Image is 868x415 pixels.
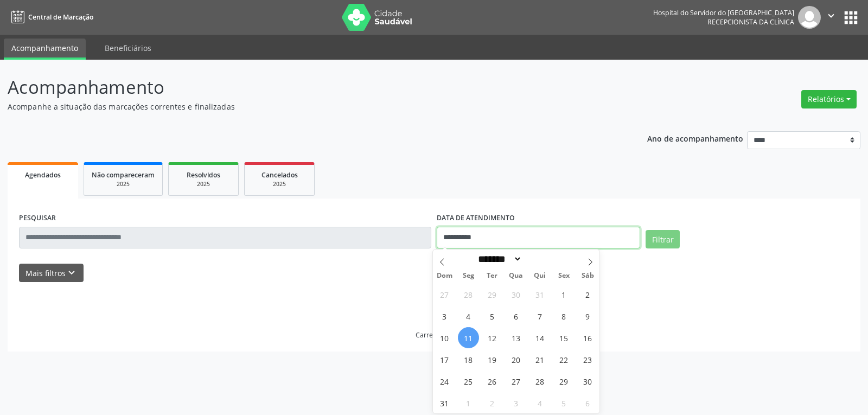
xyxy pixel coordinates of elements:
label: PESQUISAR [19,210,56,227]
span: Qui [528,272,552,279]
span: Agosto 22, 2025 [553,349,575,370]
a: Acompanhamento [4,39,86,60]
span: Setembro 6, 2025 [577,392,598,413]
span: Agosto 29, 2025 [553,371,575,392]
span: Qua [504,272,528,279]
button: Mais filtroskeyboard_arrow_down [19,264,84,283]
span: Sex [552,272,576,279]
span: Agosto 19, 2025 [482,349,503,370]
div: Carregando [416,330,453,340]
span: Agosto 31, 2025 [434,392,455,413]
span: Agosto 23, 2025 [577,349,598,370]
div: Hospital do Servidor do [GEOGRAPHIC_DATA] [653,8,794,17]
span: Setembro 4, 2025 [529,392,551,413]
span: Agosto 11, 2025 [458,327,479,348]
input: Year [522,253,558,265]
span: Julho 28, 2025 [458,284,479,305]
span: Agosto 20, 2025 [506,349,527,370]
span: Agosto 18, 2025 [458,349,479,370]
span: Central de Marcação [28,12,93,22]
span: Agosto 16, 2025 [577,327,598,348]
i:  [825,10,837,22]
span: Seg [456,272,480,279]
span: Setembro 2, 2025 [482,392,503,413]
p: Acompanhamento [8,74,604,101]
button: apps [841,8,860,27]
span: Recepcionista da clínica [707,17,794,27]
p: Ano de acompanhamento [647,131,743,145]
span: Agosto 4, 2025 [458,305,479,327]
span: Cancelados [261,170,298,180]
i: keyboard_arrow_down [66,267,78,279]
span: Não compareceram [92,170,155,180]
span: Agosto 2, 2025 [577,284,598,305]
span: Agosto 14, 2025 [529,327,551,348]
span: Agosto 5, 2025 [482,305,503,327]
span: Ter [480,272,504,279]
span: Agosto 24, 2025 [434,371,455,392]
span: Agosto 3, 2025 [434,305,455,327]
span: Julho 29, 2025 [482,284,503,305]
a: Central de Marcação [8,8,93,26]
span: Agosto 10, 2025 [434,327,455,348]
button: Relatórios [801,90,857,108]
label: DATA DE ATENDIMENTO [437,210,515,227]
span: Agosto 30, 2025 [577,371,598,392]
div: 2025 [252,180,307,188]
span: Agosto 12, 2025 [482,327,503,348]
span: Julho 27, 2025 [434,284,455,305]
span: Julho 31, 2025 [529,284,551,305]
a: Beneficiários [97,39,159,58]
span: Agosto 13, 2025 [506,327,527,348]
span: Agosto 28, 2025 [529,371,551,392]
button: Filtrar [646,230,680,248]
span: Sáb [576,272,599,279]
p: Acompanhe a situação das marcações correntes e finalizadas [8,101,604,112]
select: Month [475,253,522,265]
span: Agosto 7, 2025 [529,305,551,327]
span: Setembro 1, 2025 [458,392,479,413]
span: Agendados [25,170,61,180]
button:  [821,6,841,29]
span: Agosto 15, 2025 [553,327,575,348]
span: Setembro 3, 2025 [506,392,527,413]
span: Agosto 25, 2025 [458,371,479,392]
span: Agosto 27, 2025 [506,371,527,392]
img: img [798,6,821,29]
span: Dom [433,272,457,279]
span: Resolvidos [187,170,220,180]
span: Agosto 1, 2025 [553,284,575,305]
span: Agosto 17, 2025 [434,349,455,370]
span: Agosto 8, 2025 [553,305,575,327]
span: Agosto 9, 2025 [577,305,598,327]
span: Agosto 6, 2025 [506,305,527,327]
span: Agosto 26, 2025 [482,371,503,392]
div: 2025 [92,180,155,188]
span: Agosto 21, 2025 [529,349,551,370]
span: Julho 30, 2025 [506,284,527,305]
div: 2025 [176,180,231,188]
span: Setembro 5, 2025 [553,392,575,413]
